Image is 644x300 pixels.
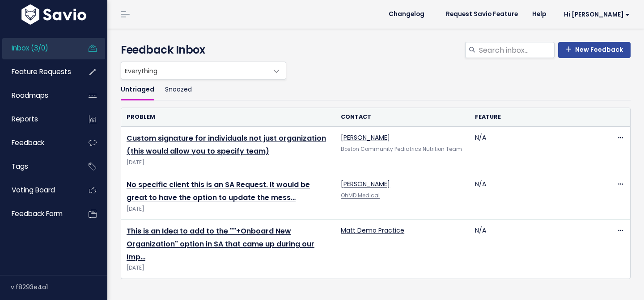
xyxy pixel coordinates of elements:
[121,79,631,100] ul: Filter feature requests
[121,42,631,58] h4: Feedback Inbox
[341,179,390,188] a: [PERSON_NAME]
[470,173,603,220] td: N/A
[12,114,38,124] span: Reports
[19,4,89,25] img: logo-white.9d6f32f41409.svg
[127,158,330,167] span: [DATE]
[12,138,44,147] span: Feedback
[2,38,74,58] a: Inbox (3/0)
[341,192,380,199] a: OhMD Medical
[2,109,74,129] a: Reports
[470,108,603,126] th: Feature
[121,79,154,100] a: Untriaged
[2,133,74,153] a: Feedback
[341,226,404,235] a: Matt Demo Practice
[2,85,74,106] a: Roadmaps
[335,108,469,126] th: Contact
[12,67,71,76] span: Feature Requests
[470,127,603,173] td: N/A
[121,62,286,79] span: Everything
[121,108,335,126] th: Problem
[11,275,107,299] div: v.f8293e4a1
[341,133,390,142] a: [PERSON_NAME]
[12,185,55,195] span: Voting Board
[470,220,603,279] td: N/A
[564,11,630,18] span: Hi [PERSON_NAME]
[2,156,74,177] a: Tags
[478,42,555,58] input: Search inbox...
[12,209,63,218] span: Feedback form
[558,42,631,58] a: New Feedback
[165,79,192,100] a: Snoozed
[389,11,424,17] span: Changelog
[127,179,310,203] a: No specific client this is an SA Request. It would be great to have the option to update the mess…
[127,226,314,262] a: This is an Idea to add to the ""+Onboard New Organization" option in SA that came up during our Imp…
[341,146,462,153] a: Boston Community Pediatrics Nutrition Team
[2,62,74,82] a: Feature Requests
[2,180,74,200] a: Voting Board
[553,8,637,21] a: Hi [PERSON_NAME]
[121,62,268,79] span: Everything
[127,263,330,273] span: [DATE]
[127,133,326,156] a: Custom signature for individuals not just organization (this would allow you to specify team)
[12,162,28,171] span: Tags
[525,8,553,21] a: Help
[12,91,48,100] span: Roadmaps
[439,8,525,21] a: Request Savio Feature
[12,43,48,53] span: Inbox (3/0)
[127,204,330,214] span: [DATE]
[2,204,74,224] a: Feedback form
